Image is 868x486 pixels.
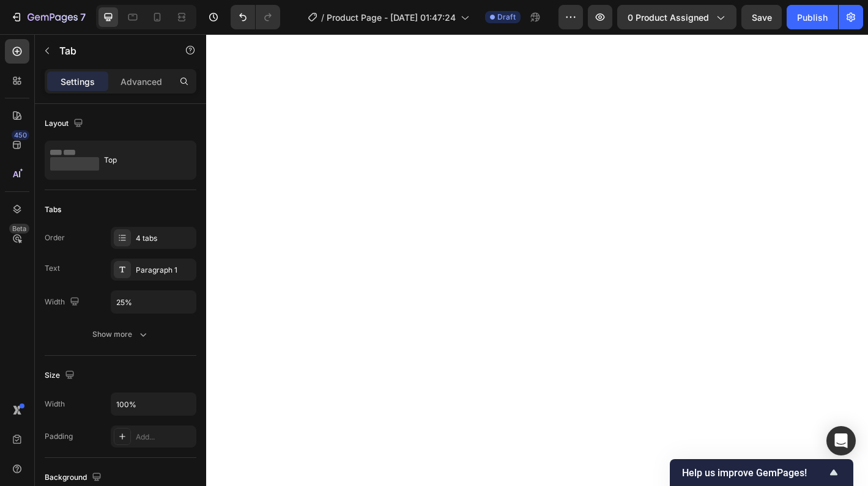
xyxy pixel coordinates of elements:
[12,130,29,140] div: 450
[92,328,149,341] div: Show more
[617,5,736,29] button: 0 product assigned
[628,11,709,24] span: 0 product assigned
[45,263,60,274] div: Text
[45,204,61,215] div: Tabs
[45,232,65,243] div: Order
[121,75,162,88] p: Advanced
[45,399,65,410] div: Width
[45,116,86,132] div: Layout
[45,431,73,442] div: Padding
[327,11,456,24] span: Product Page - [DATE] 01:47:24
[682,465,841,480] button: Show survey - Help us improve GemPages!
[61,75,95,88] p: Settings
[59,43,163,58] p: Tab
[826,426,856,455] div: Open Intercom Messenger
[752,12,772,23] span: Save
[45,367,77,384] div: Size
[136,233,193,244] div: 4 tabs
[321,11,324,24] span: /
[741,5,782,29] button: Save
[231,5,280,29] div: Undo/Redo
[9,224,29,234] div: Beta
[797,11,828,24] div: Publish
[787,5,838,29] button: Publish
[45,323,196,345] button: Show more
[5,5,91,29] button: 7
[45,469,104,486] div: Background
[136,432,193,443] div: Add...
[104,146,179,174] div: Top
[136,265,193,276] div: Paragraph 1
[111,291,196,313] input: Auto
[682,467,826,479] span: Help us improve GemPages!
[80,10,86,24] p: 7
[206,34,868,486] iframe: Design area
[111,393,196,415] input: Auto
[497,12,516,23] span: Draft
[45,294,82,311] div: Width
